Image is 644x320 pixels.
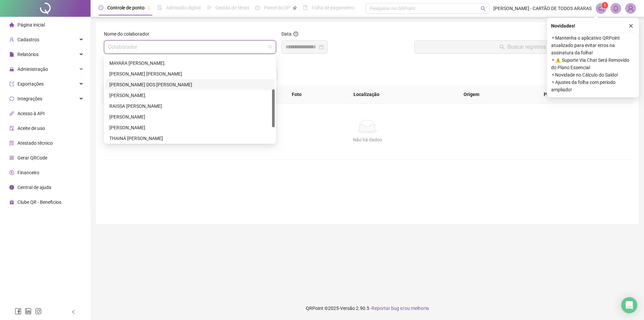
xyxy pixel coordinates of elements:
[105,68,275,79] div: MILENA QUEIROZ SANTOS COELHO
[35,308,42,315] span: instagram
[414,40,631,54] button: Buscar registros
[91,296,644,320] footer: QRPoint © 2025 - 2.90.5 -
[17,140,53,146] span: Atestado técnico
[17,170,39,175] span: Financeiro
[621,297,637,313] div: Open Intercom Messenger
[109,81,271,88] div: [PERSON_NAME] DOS [PERSON_NAME]
[551,34,635,56] span: ⚬ Mantenha o aplicativo QRPoint atualizado para evitar erros na assinatura da folha!
[215,5,249,10] span: Gestão de férias
[17,111,45,116] span: Acesso à API
[551,71,635,79] span: ⚬ Novidade no Cálculo do Saldo!
[551,22,575,30] span: Novidades !
[109,136,625,143] div: Não há dados
[17,81,44,87] span: Exportações
[604,3,606,8] span: 1
[551,79,635,93] span: ⚬ Ajustes da folha com período ampliado!
[17,199,61,205] span: Clube QR - Beneficios
[109,92,271,99] div: [PERSON_NAME].
[551,56,635,71] span: ⚬ ⚠️ Suporte Via Chat Será Removido do Plano Essencial
[9,111,14,116] span: api
[9,82,14,86] span: export
[109,113,271,121] div: [PERSON_NAME]
[17,37,39,42] span: Cadastros
[105,133,275,144] div: THAINÁ FERNANDA DA GRAÇA
[105,122,275,133] div: TATIANE CRISTINA DA SILVA
[99,5,103,10] span: clock-circle
[107,5,145,10] span: Controle de ponto
[9,155,14,160] span: qrcode
[9,141,14,145] span: solution
[312,5,355,10] span: Folha de pagamento
[9,67,14,72] span: lock
[613,5,619,11] span: bell
[109,124,271,131] div: [PERSON_NAME]
[17,22,45,28] span: Página inicial
[17,52,39,57] span: Relatórios
[372,306,429,311] span: Reportar bug e/ou melhoria
[17,185,51,190] span: Central de ajuda
[207,5,211,10] span: sun
[105,90,275,101] div: NAYARA CRISTINA RODRIGUEZ DUPPRE.
[105,111,275,122] div: RUBENS DIRCEU ORTEGA JUNIOR
[348,85,459,104] th: Localização
[9,185,14,190] span: info-circle
[147,6,151,10] span: pushpin
[71,310,76,314] span: left
[15,308,21,315] span: facebook
[340,306,355,311] span: Versão
[17,96,42,101] span: Integrações
[166,5,201,10] span: Admissão digital
[105,79,275,90] div: MIRIA JORGE DOS SANTOS
[104,30,154,38] label: Nome do colaborador
[281,31,291,37] span: Data
[9,96,14,101] span: sync
[9,170,14,175] span: dollar
[458,85,538,104] th: Origem
[264,5,290,10] span: Painel do DP
[481,6,486,11] span: search
[109,135,271,142] div: THAINÁ [PERSON_NAME]
[109,102,271,110] div: RAISSA [PERSON_NAME]
[9,22,14,27] span: home
[601,2,608,9] sup: 1
[293,32,298,36] span: question-circle
[255,5,260,10] span: dashboard
[286,85,348,104] th: Foto
[109,59,271,67] div: MAYARA [PERSON_NAME].
[293,6,297,10] span: pushpin
[9,200,14,204] span: gift
[17,66,48,72] span: Administração
[157,5,162,10] span: file-done
[598,5,604,11] span: notification
[493,5,592,12] span: [PERSON_NAME] - CARTÃO DE TODOS ARARAS
[9,126,14,131] span: audit
[9,52,14,57] span: file
[17,155,47,161] span: Gerar QRCode
[105,58,275,68] div: MAYARA FERNANDA PICCAGLI DA SILVA.
[626,3,636,13] img: 43281
[629,24,633,28] span: close
[538,85,633,104] th: Protocolo
[105,101,275,111] div: RAISSA CAROLINE MILARES
[25,308,32,315] span: linkedin
[109,70,271,78] div: [PERSON_NAME] [PERSON_NAME]
[9,37,14,42] span: user-add
[303,5,308,10] span: book
[17,126,45,131] span: Aceite de uso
